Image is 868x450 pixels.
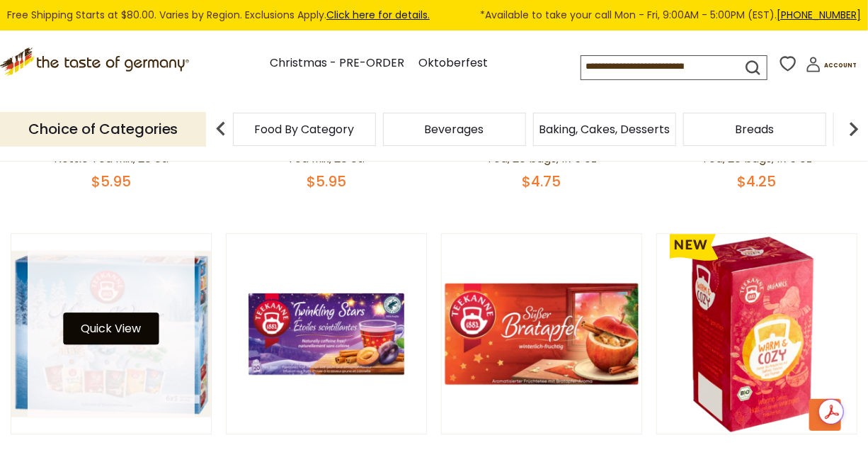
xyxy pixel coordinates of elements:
span: $4.25 [738,171,777,191]
img: Teekanne [657,234,857,434]
a: Beverages [425,124,484,135]
a: Baking, Cakes, Desserts [539,124,670,135]
img: Teekanne [442,234,641,434]
a: Breads [735,124,774,135]
span: $5.95 [307,171,346,191]
span: Account [824,62,857,69]
img: Teekanne [11,234,211,434]
img: next arrow [840,115,868,143]
a: Account [806,57,857,77]
a: Click here for details. [326,8,430,22]
span: $4.75 [522,171,561,191]
a: Christmas - PRE-ORDER [270,54,405,73]
button: Quick View [63,313,159,344]
span: *Available to take your call Mon - Fri, 9:00AM - 5:00PM (EST). [480,7,861,23]
img: Teekanne [227,234,426,434]
div: Free Shipping Starts at $80.00. Varies by Region. Exclusions Apply. [7,7,861,23]
a: Oktoberfest [419,54,489,73]
img: previous arrow [207,115,235,143]
span: $5.95 [91,171,131,191]
a: [PHONE_NUMBER] [777,8,861,22]
a: Food By Category [254,124,354,135]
